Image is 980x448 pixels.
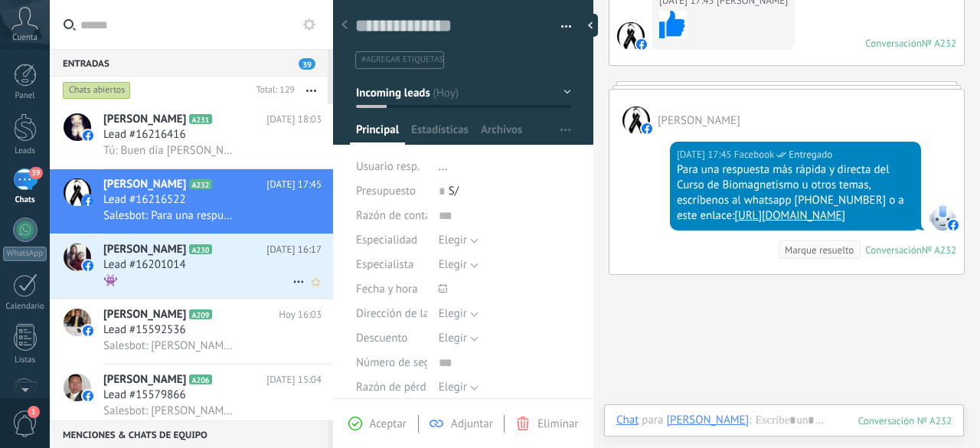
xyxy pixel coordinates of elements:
div: Fecha y hora [356,277,427,302]
div: Chats [3,195,47,205]
div: Ocultar [583,14,598,37]
span: Dirección de la clínica [356,308,464,319]
div: Calendario [3,302,47,312]
span: Lead #15592536 [103,322,186,338]
img: icon [83,130,93,141]
img: facebook-sm.svg [948,220,959,231]
span: 39 [299,58,315,70]
span: Facebook [734,147,775,162]
div: Maria Liduvina Ruiz Zelada [666,413,749,427]
span: [PERSON_NAME] [103,112,186,127]
span: Adjuntar [451,417,493,431]
a: avataricon[PERSON_NAME]A230[DATE] 16:17Lead #16201014👾 [50,234,333,299]
span: Salesbot: [PERSON_NAME], ¿quieres recibir novedades y promociones de la Escuela Cetim? Déjanos tu... [103,338,237,353]
div: Usuario resp. [356,155,427,179]
span: Hoy 16:03 [279,307,322,322]
span: A231 [189,114,211,124]
span: Elegir [439,233,467,247]
span: A232 [189,179,211,189]
div: Conversación [865,37,922,50]
div: Total: 129 [250,83,295,98]
span: Elegir [439,257,467,272]
div: Especialidad [356,228,427,253]
span: 👾 [103,273,118,288]
span: Aceptar [370,417,407,431]
span: Fecha y hora [356,283,418,295]
span: Eliminar [537,417,578,431]
span: A206 [189,374,211,384]
span: Principal [356,123,399,145]
span: A209 [189,309,211,319]
span: Especialista [356,259,413,270]
a: avataricon[PERSON_NAME]A232[DATE] 17:45Lead #16216522Salesbot: Para una respuesta más rápida y di... [50,169,333,234]
span: 1 [28,406,40,418]
span: [DATE] 17:45 [266,177,322,192]
button: Elegir [439,326,479,351]
span: Maria Liduvina Ruiz Zelada [658,113,740,128]
img: icon [83,260,93,271]
button: Elegir [439,253,479,277]
button: Elegir [439,228,479,253]
a: avataricon[PERSON_NAME]A231[DATE] 18:03Lead #16216416Tú: Buen día [PERSON_NAME] dime tiene sun nu... [50,104,333,168]
span: Lead #15579866 [103,388,186,403]
div: Razón de pérdida [356,375,427,400]
span: [PERSON_NAME] [103,177,186,192]
span: Elegir [439,380,467,394]
span: Descuento [356,332,407,344]
a: avataricon[PERSON_NAME]A206[DATE] 15:04Lead #15579866Salesbot: [PERSON_NAME], ¿quieres recibir no... [50,365,333,429]
span: Razón de contacto [356,210,446,221]
span: Lead #16216416 [103,127,186,142]
a: [URL][DOMAIN_NAME] [734,208,845,223]
img: icon [83,325,93,336]
button: Elegir [439,302,479,326]
span: [DATE] 16:17 [266,242,322,257]
div: № A232 [922,244,956,257]
span: para [642,413,663,428]
div: Especialista [356,253,427,277]
span: Maria Liduvina Ruiz Zelada [617,22,645,50]
div: WhatsApp [3,247,47,261]
div: Marque resuelto [785,243,854,257]
span: [PERSON_NAME] [103,307,186,322]
img: facebook-sm.svg [642,123,652,134]
span: Salesbot: [PERSON_NAME], ¿quieres recibir novedades y promociones de la Escuela Cetim? Déjanos tu... [103,404,237,418]
span: Número de seguro [356,357,446,368]
div: 232 [858,414,952,427]
span: S/ [449,184,459,198]
span: Cuenta [12,33,38,43]
span: [DATE] 18:03 [266,112,322,127]
span: Archivos [481,123,522,145]
div: Conversación [865,244,922,257]
div: Descuento [356,326,427,351]
div: Número de seguro [356,351,427,375]
div: Dirección de la clínica [356,302,427,326]
span: Elegir [439,306,467,321]
div: Chats abiertos [63,81,131,100]
span: : [749,413,751,428]
span: Salesbot: Para una respuesta más rápida y directa del Curso de Biomagnetismo u otros temas, escrí... [103,208,237,223]
div: Menciones & Chats de equipo [50,420,328,448]
span: ... [439,159,448,174]
span: Elegir [439,331,467,345]
div: Listas [3,355,47,365]
span: Usuario resp. [356,159,420,174]
span: 39 [29,167,42,179]
img: icon [83,195,93,206]
div: Razón de contacto [356,204,427,228]
span: Maria Liduvina Ruiz Zelada [622,106,650,134]
div: Panel [3,91,47,101]
span: Lead #16216522 [103,192,186,208]
button: Elegir [439,375,479,400]
span: Estadísticas [411,123,469,145]
span: Tú: Buen día [PERSON_NAME] dime tiene sun numero de whatsapp para darte la informacion? o bien ag... [103,143,237,158]
span: #agregar etiquetas [361,54,443,65]
span: A230 [189,244,211,254]
div: № A232 [922,37,956,50]
div: Leads [3,146,47,156]
span: Lead #16201014 [103,257,186,273]
span: [PERSON_NAME] [103,242,186,257]
span: Facebook [929,203,956,231]
span: [PERSON_NAME] [103,372,186,388]
div: Presupuesto [356,179,427,204]
img: facebook-sm.svg [636,39,647,50]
